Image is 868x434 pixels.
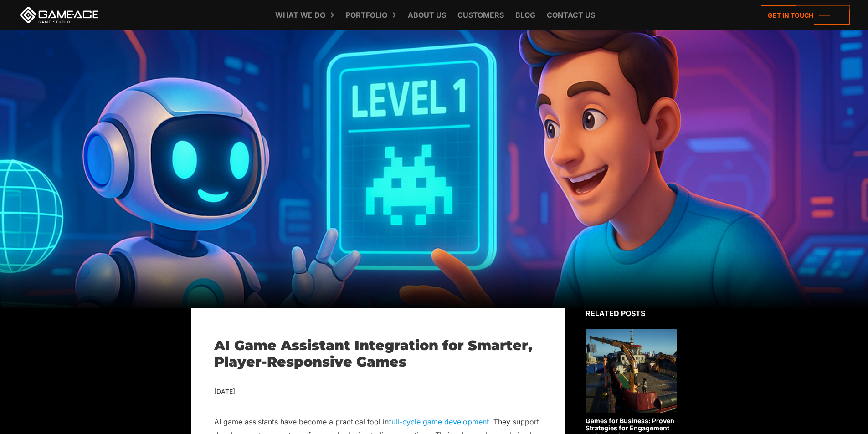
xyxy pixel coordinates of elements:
[389,417,489,426] a: full-cycle game development
[586,308,677,319] div: Related posts
[761,5,850,25] a: Get in touch
[586,329,677,413] img: Related
[214,337,542,370] h1: AI Game Assistant Integration for Smarter, Player-Responsive Games
[214,386,542,398] div: [DATE]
